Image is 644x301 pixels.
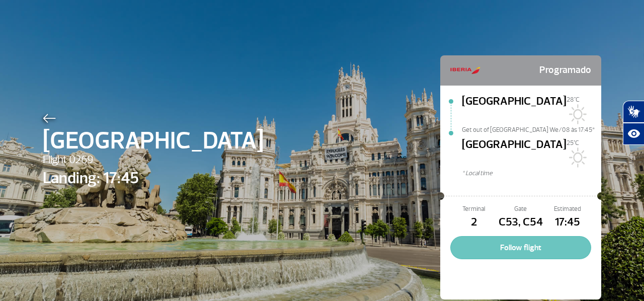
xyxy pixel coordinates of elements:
[539,60,591,81] span: Programado
[462,93,567,125] span: [GEOGRAPHIC_DATA]
[462,136,567,169] span: [GEOGRAPHIC_DATA]
[462,169,601,178] span: * Local time
[567,139,579,147] span: 25°C
[567,147,587,168] img: Sol
[43,123,264,159] span: [GEOGRAPHIC_DATA]
[623,101,644,123] button: Abrir tradutor de língua de sinais.
[450,214,497,231] span: 2
[497,204,544,214] span: Gate
[623,123,644,145] button: Abrir recursos assistivos.
[567,104,587,124] img: Sol
[567,96,580,104] span: 28°C
[544,204,591,214] span: Estimated
[43,166,264,190] span: Landing: 17:45
[462,125,601,132] span: Get out of [GEOGRAPHIC_DATA] We/08 às 17:45*
[43,152,264,169] span: Flight 0269
[450,204,497,214] span: Terminal
[497,214,544,231] span: C53, C54
[623,101,644,145] div: Plugin de acessibilidade da Hand Talk.
[544,214,591,231] span: 17:45
[450,236,591,259] button: Follow flight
